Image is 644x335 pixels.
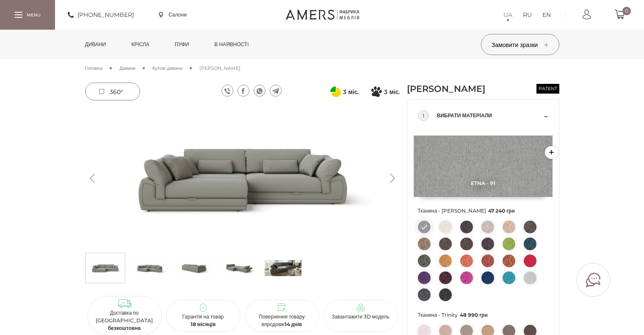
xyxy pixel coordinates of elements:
[110,88,123,96] span: 360°
[108,325,141,331] b: безкоштовна
[503,10,512,20] a: UA
[248,313,316,328] p: Повернення товару впродовж
[169,313,237,328] p: Гарантія на товар
[159,11,187,19] a: Салони
[622,7,631,15] span: 0
[418,310,548,321] span: Тканина - Trinity
[330,86,341,97] svg: Оплата частинами від ПриватБанку
[221,85,233,97] a: viber
[270,85,282,97] a: telegram
[85,83,140,100] a: 360°
[85,64,103,72] a: Головна
[131,255,168,281] img: Кутовий Диван ДЖЕММА s-1
[238,85,249,97] a: facebook
[85,65,103,71] span: Головна
[152,65,182,71] span: Кутові дивани
[85,174,100,183] button: Previous
[384,87,400,97] span: 3 міс.
[460,312,488,318] span: 48 990 грн
[254,85,265,97] a: whatsapp
[285,321,302,327] b: 14 днів
[414,180,553,186] span: Etna - 91
[407,83,504,95] h1: [PERSON_NAME]
[414,136,553,197] img: Etna - 91
[437,111,542,121] span: Вибрати матеріали
[327,313,395,321] p: Завантажити 3D модель
[488,208,515,214] span: 47 240 грн
[85,108,400,249] img: Кутовий Диван ДЖЕММА -0
[119,64,135,72] a: Дивани
[418,110,429,121] div: 1
[265,255,301,281] img: s_
[191,321,216,327] b: 18 місяців
[119,65,135,71] span: Дивани
[492,41,548,49] span: Замовити зразки
[220,255,257,281] img: Кутовий Диван ДЖЕММА s-3
[418,205,548,216] span: Тканина - [PERSON_NAME]
[176,255,213,281] img: Кутовий Диван ДЖЕММА s-2
[371,86,382,97] svg: Покупка частинами від Монобанку
[87,255,124,281] img: Кутовий Диван ДЖЕММА s-0
[385,174,400,183] button: Next
[481,34,559,55] button: Замовити зразки
[542,10,551,20] a: EN
[79,30,113,59] a: Дивани
[523,10,532,20] a: RU
[343,87,359,97] span: 3 міс.
[208,30,255,59] a: в наявності
[91,309,158,332] p: Доставка по [GEOGRAPHIC_DATA]
[536,84,559,94] span: patent
[125,30,155,59] a: Крісла
[152,64,182,72] a: Кутові дивани
[68,10,134,20] a: [PHONE_NUMBER]
[169,30,196,59] a: Пуфи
